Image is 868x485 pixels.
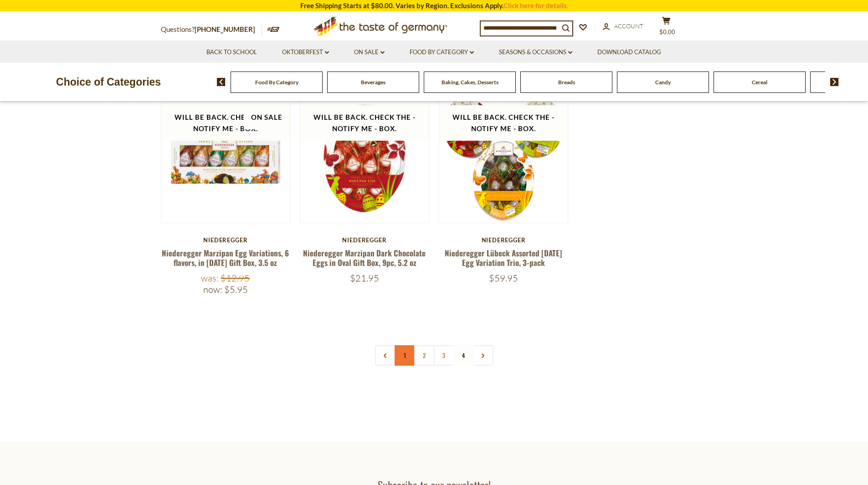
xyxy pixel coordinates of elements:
[659,28,675,36] span: $0.00
[217,78,226,86] img: previous arrow
[354,47,385,57] a: On Sale
[361,79,385,86] a: Beverages
[161,236,291,244] div: Niederegger
[255,79,298,86] a: Food By Category
[206,47,257,57] a: Back to School
[489,272,518,284] span: $59.95
[445,247,562,268] a: Niederegger Lübeck Assorted [DATE] Egg Variation Trio, 3-pack
[499,47,572,57] a: Seasons & Occasions
[597,47,661,57] a: Download Catalog
[350,272,379,284] span: $21.95
[195,25,255,33] a: [PHONE_NUMBER]
[161,94,290,223] img: Niederegger
[830,78,839,86] img: next arrow
[300,236,430,244] div: Niederegger
[410,47,474,57] a: Food By Category
[439,236,569,244] div: Niederegger
[303,247,426,268] a: Niederegger Marzipan Dark Chocolate Eggs in Oval Gift Box, 9pc, 5.2 oz
[558,79,575,86] a: Breads
[203,284,222,295] label: Now:
[395,345,415,366] a: 1
[434,345,454,366] a: 3
[201,272,219,284] label: Was:
[503,1,568,10] a: Click here for details.
[442,79,498,86] a: Baking, Cakes, Desserts
[414,345,435,366] a: 2
[614,22,643,30] span: Account
[162,247,289,268] a: Niederegger Marzipan Egg Variations, 6 flavors, in [DATE] Gift Box, 3.5 oz
[224,284,248,295] span: $5.95
[655,79,671,86] a: Candy
[161,24,262,36] p: Questions?
[300,94,429,223] img: Niederegger
[752,79,767,86] a: Cereal
[221,272,250,284] span: $12.95
[439,94,568,223] img: Niederegger
[653,16,680,39] button: $0.00
[282,47,329,57] a: Oktoberfest
[603,21,643,31] a: Account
